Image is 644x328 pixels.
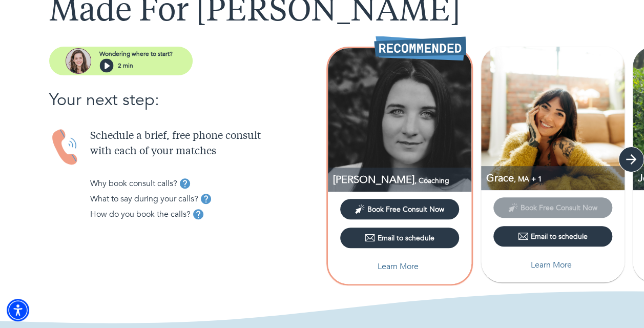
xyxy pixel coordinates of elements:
[333,173,471,187] p: Coaching
[493,255,612,275] button: Learn More
[90,208,191,220] p: How do you book the calls?
[340,228,459,248] button: Email to schedule
[90,129,322,159] p: Schedule a brief, free phone consult with each of your matches
[486,171,625,185] p: Grace
[328,48,471,192] img: Abigail Finck profile
[99,49,173,58] p: Wondering where to start?
[198,191,214,207] button: tooltip
[374,36,466,60] img: Recommended Therapist
[7,299,29,321] div: Accessibility Menu
[90,177,177,190] p: Why book consult calls?
[367,204,444,214] span: Book Free Consult Now
[340,199,459,219] button: Book Free Consult Now
[49,88,322,112] p: Your next step:
[514,174,542,184] span: , MA + 1
[191,207,206,222] button: tooltip
[90,193,198,205] p: What to say during your calls?
[365,233,434,243] div: Email to schedule
[177,176,193,191] button: tooltip
[481,47,625,190] img: Grace Lang profile
[340,256,459,277] button: Learn More
[518,231,588,241] div: Email to schedule
[378,260,419,273] p: Learn More
[49,47,193,75] button: assistantWondering where to start?2 min
[414,176,449,186] span: , Coaching
[118,61,133,70] p: 2 min
[49,129,82,166] img: Handset
[66,48,91,74] img: assistant
[493,202,612,212] span: This provider has not yet shared their calendar link. Please email the provider to schedule
[493,226,612,247] button: Email to schedule
[531,259,572,271] p: Learn More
